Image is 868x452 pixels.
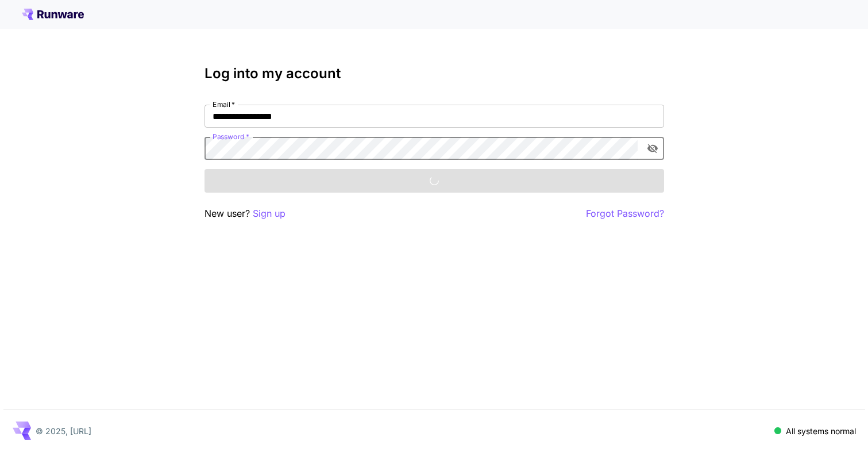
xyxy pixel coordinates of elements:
[642,138,663,159] button: toggle password visibility
[213,99,235,109] label: Email
[253,206,286,221] button: Sign up
[586,206,664,221] button: Forgot Password?
[213,132,249,141] label: Password
[205,66,664,82] h3: Log into my account
[205,206,286,221] p: New user?
[786,425,856,437] p: All systems normal
[36,425,91,437] p: © 2025, [URL]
